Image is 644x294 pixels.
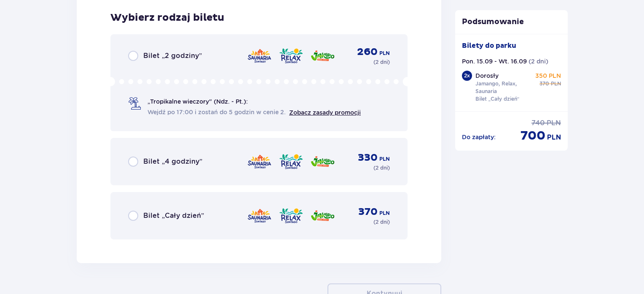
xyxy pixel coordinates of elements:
[148,108,286,116] span: Wejdź po 17:00 i zostań do 5 godzin w cenie 2.
[379,209,390,217] p: PLN
[148,97,248,106] p: „Tropikalne wieczory" (Ndz. - Pt.):
[279,207,303,225] img: zone logo
[379,155,390,163] p: PLN
[462,41,516,50] p: Bilety do parku
[358,206,378,218] p: 370
[373,164,390,172] p: ( 2 dni )
[475,95,520,103] p: Bilet „Cały dzień”
[373,218,390,226] p: ( 2 dni )
[373,58,390,66] p: ( 2 dni )
[247,153,272,170] img: zone logo
[462,71,472,81] div: 2 x
[358,151,378,164] p: 330
[531,118,545,128] p: 740
[357,46,378,58] p: 260
[462,133,496,141] p: Do zapłaty :
[547,118,561,128] p: PLN
[455,17,568,27] p: Podsumowanie
[247,207,272,225] img: zone logo
[310,153,335,170] img: zone logo
[551,80,561,88] p: PLN
[279,153,303,170] img: zone logo
[143,211,204,220] p: Bilet „Cały dzień”
[529,57,548,66] p: ( 2 dni )
[247,47,272,65] img: zone logo
[535,71,561,80] p: 350 PLN
[462,57,527,66] p: Pon. 15.09 - Wt. 16.09
[310,207,335,225] img: zone logo
[143,157,202,166] p: Bilet „4 godziny”
[279,47,303,65] img: zone logo
[539,80,549,88] p: 370
[379,49,390,57] p: PLN
[547,133,561,142] p: PLN
[310,47,335,65] img: zone logo
[143,51,202,60] p: Bilet „2 godziny”
[475,80,534,95] p: Jamango, Relax, Saunaria
[110,11,224,24] p: Wybierz rodzaj biletu
[521,128,545,144] p: 700
[289,109,361,116] a: Zobacz zasady promocji
[475,71,499,80] p: Dorosły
